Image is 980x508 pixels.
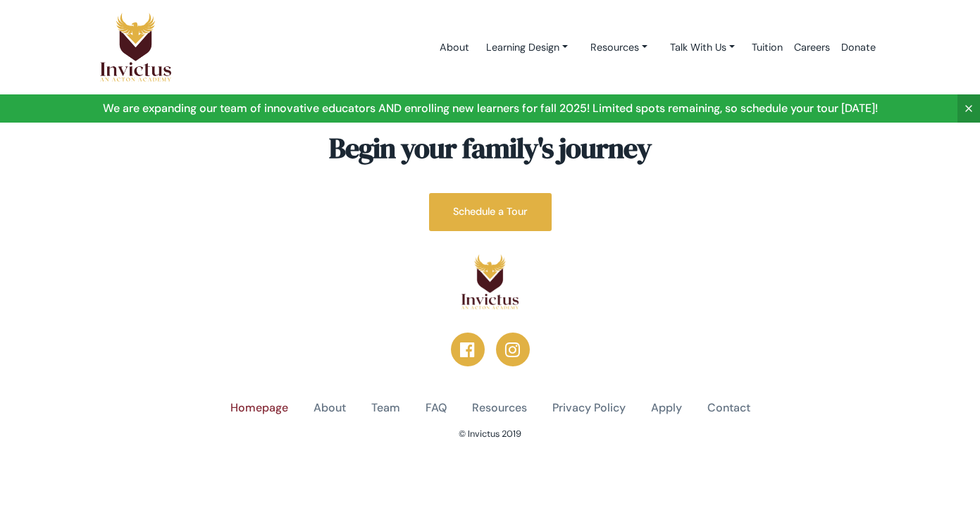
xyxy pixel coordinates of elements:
[475,35,579,61] a: Learning Design
[746,18,788,78] a: Tuition
[426,400,447,416] a: FAQ
[651,400,682,416] a: Apply
[99,428,881,440] p: © Invictus 2019
[371,400,400,416] a: Team
[659,35,746,61] a: Talk With Us
[579,35,659,61] a: Resources
[552,400,626,416] a: Privacy Policy
[472,400,527,416] a: Resources
[461,254,519,310] img: logo.png
[707,400,750,416] a: Contact
[99,131,881,165] h3: Begin your family's journey
[99,12,173,82] img: Logo
[230,400,288,416] a: Homepage
[788,18,836,78] a: Careers
[836,18,881,78] a: Donate
[434,18,475,78] a: About
[314,400,346,416] a: About
[429,193,552,230] a: Schedule a Tour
